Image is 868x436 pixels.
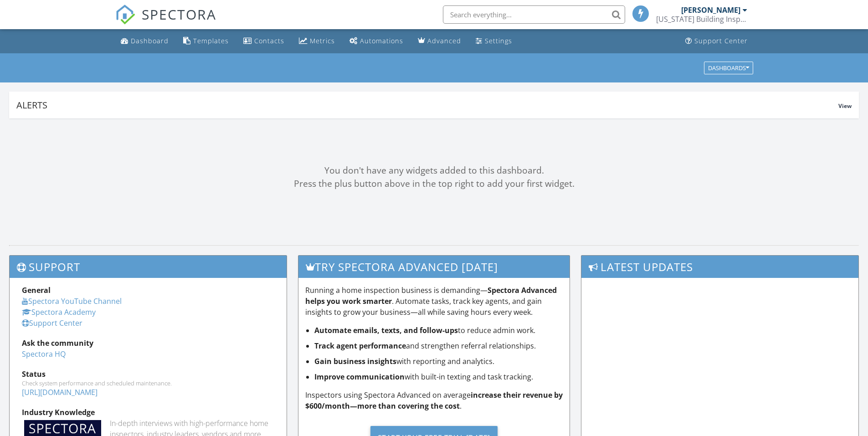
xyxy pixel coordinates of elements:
p: Running a home inspection business is demanding— . Automate tasks, track key agents, and gain ins... [305,285,563,318]
li: with built-in texting and task tracking. [314,371,563,382]
a: Automations (Basic) [346,33,407,50]
a: [URL][DOMAIN_NAME] [22,387,98,397]
strong: Spectora Advanced helps you work smarter [305,285,557,306]
a: Advanced [414,33,465,50]
li: with reporting and analytics. [314,356,563,367]
button: Dashboards [704,62,753,74]
div: Contacts [254,36,284,45]
a: Support Center [22,318,82,328]
span: View [838,102,852,110]
div: Status [22,369,274,380]
strong: increase their revenue by $600/month—more than covering the cost [305,390,563,411]
a: SPECTORA [115,12,216,31]
div: Florida Building Inspection Group [656,15,747,24]
div: Dashboards [708,65,749,71]
p: Inspectors using Spectora Advanced on average . [305,390,563,411]
div: Dashboard [131,36,169,45]
a: Spectora Academy [22,307,96,317]
h3: Support [10,256,287,278]
div: Advanced [427,36,461,45]
li: to reduce admin work. [314,325,563,336]
div: Support Center [694,36,748,45]
h3: Latest Updates [581,256,858,278]
strong: Gain business insights [314,356,396,366]
strong: Automate emails, texts, and follow-ups [314,325,458,335]
li: and strengthen referral relationships. [314,340,563,351]
a: Support Center [682,33,751,50]
div: Alerts [16,99,838,111]
a: Dashboard [117,33,172,50]
div: Automations [360,36,403,45]
a: Contacts [240,33,288,50]
div: Press the plus button above in the top right to add your first widget. [9,177,859,190]
span: SPECTORA [142,5,216,24]
strong: General [22,285,51,295]
div: Templates [193,36,229,45]
a: Metrics [295,33,339,50]
a: Spectora YouTube Channel [22,296,122,306]
strong: Track agent performance [314,341,406,351]
h3: Try spectora advanced [DATE] [298,256,570,278]
div: You don't have any widgets added to this dashboard. [9,164,859,177]
div: Check system performance and scheduled maintenance. [22,380,274,387]
input: Search everything... [443,5,625,24]
div: Metrics [310,36,335,45]
div: Settings [485,36,512,45]
a: Templates [180,33,232,50]
div: Ask the community [22,338,274,349]
div: [PERSON_NAME] [681,5,740,15]
div: Industry Knowledge [22,407,274,418]
a: Settings [472,33,516,50]
a: Spectora HQ [22,349,66,359]
img: The Best Home Inspection Software - Spectora [115,5,135,25]
strong: Improve communication [314,372,405,382]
